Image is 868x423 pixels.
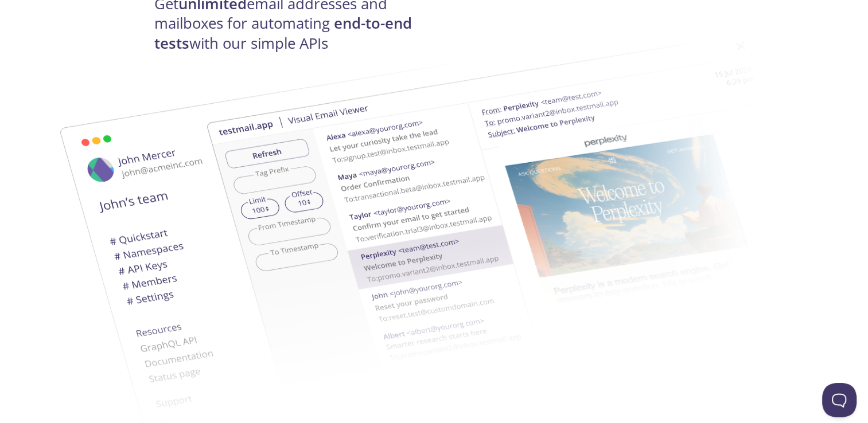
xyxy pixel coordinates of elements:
iframe: Help Scout Beacon - Open [822,383,857,417]
img: testmail-email-viewer [205,17,825,405]
strong: end-to-end tests [154,13,412,53]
